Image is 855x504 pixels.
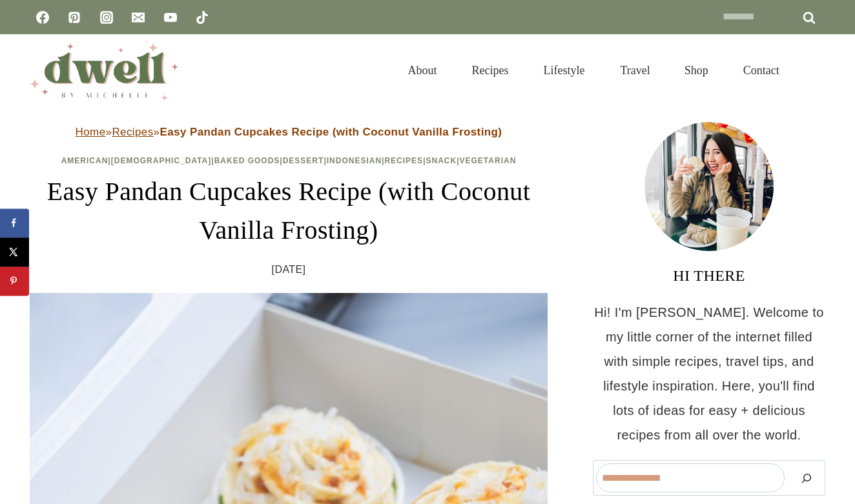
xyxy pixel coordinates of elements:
a: TikTok [189,5,215,30]
a: Lifestyle [526,48,603,93]
a: Travel [603,48,667,93]
img: DWELL by michelle [30,41,178,100]
a: Dessert [283,156,324,165]
a: Indonesian [327,156,382,165]
a: Baked Goods [214,156,280,165]
a: [DEMOGRAPHIC_DATA] [111,156,212,165]
a: Shop [667,48,726,93]
p: Hi! I'm [PERSON_NAME]. Welcome to my little corner of the internet filled with simple recipes, tr... [593,300,825,447]
h3: HI THERE [593,264,825,287]
a: Pinterest [61,5,87,30]
span: | | | | | | | [61,156,517,165]
a: Recipes [455,48,526,93]
a: Instagram [94,5,119,30]
h1: Easy Pandan Cupcakes Recipe (with Coconut Vanilla Frosting) [30,172,548,250]
a: Facebook [30,5,56,30]
a: Vegetarian [460,156,517,165]
button: View Search Form [803,59,825,81]
a: Email [125,5,151,30]
a: About [391,48,455,93]
a: Snack [426,156,457,165]
a: Recipes [384,156,423,165]
button: Search [791,463,822,492]
nav: Primary Navigation [391,48,797,93]
a: YouTube [158,5,183,30]
a: American [61,156,108,165]
time: [DATE] [272,260,306,279]
span: » » [76,126,502,138]
strong: Easy Pandan Cupcakes Recipe (with Coconut Vanilla Frosting) [160,126,502,138]
a: Recipes [112,126,153,138]
a: Home [76,126,106,138]
a: Contact [726,48,797,93]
